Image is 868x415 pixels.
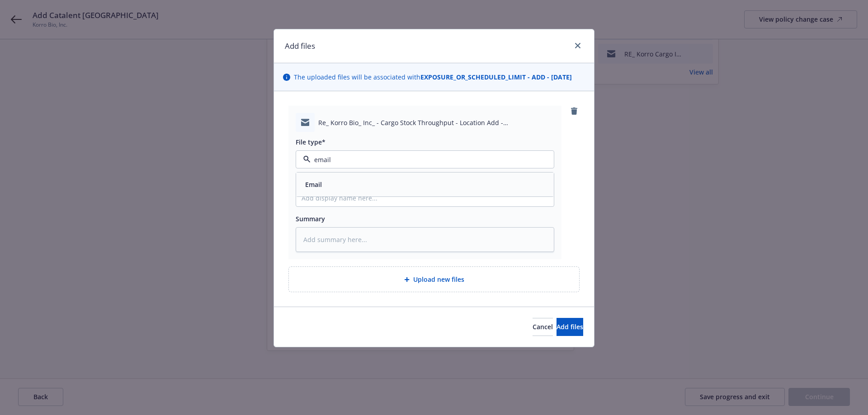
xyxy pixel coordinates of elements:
[294,72,572,82] span: The uploaded files will be associated with
[305,180,322,189] button: Email
[318,118,554,127] span: Re_ Korro Bio_ Inc_ - Cargo Stock Throughput - Location Add - [GEOGRAPHIC_DATA] ([GEOGRAPHIC_DATA...
[557,322,583,331] span: Add files
[296,214,325,223] span: Summary
[420,73,572,81] strong: EXPOSURE_OR_SCHEDULED_LIMIT - ADD - [DATE]
[413,275,464,284] span: Upload new files
[288,266,580,292] div: Upload new files
[296,189,554,206] input: Add display name here...
[296,138,325,146] span: File type*
[533,322,553,331] span: Cancel
[557,318,583,336] button: Add files
[572,40,583,51] a: close
[569,106,580,117] a: remove
[533,318,553,336] button: Cancel
[311,155,536,164] input: Filter by keyword
[285,40,315,52] h1: Add files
